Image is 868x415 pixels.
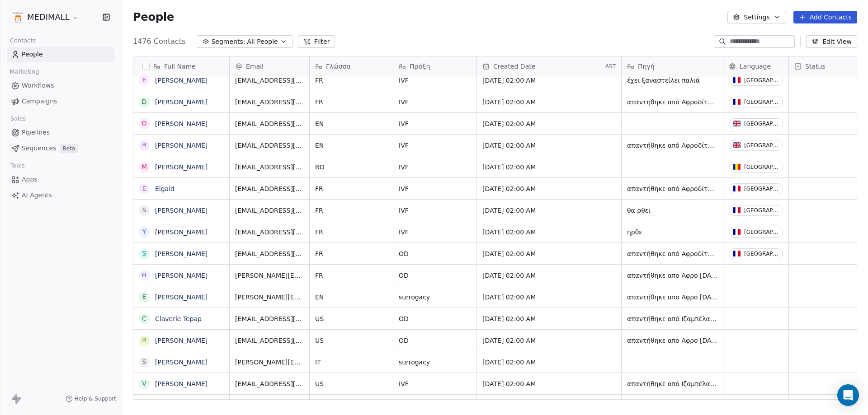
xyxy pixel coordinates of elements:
a: [PERSON_NAME] [155,228,208,236]
span: Πηγή [638,62,655,71]
span: FR [315,76,387,85]
span: Full Name [164,62,196,71]
a: [PERSON_NAME] [155,337,208,344]
a: Apps [7,172,114,187]
span: Sequences [22,144,56,153]
span: [EMAIL_ADDRESS][DOMAIN_NAME] [235,228,304,237]
div: D [142,97,147,107]
span: [EMAIL_ADDRESS][DOMAIN_NAME] [235,379,304,388]
span: IVF [399,76,471,85]
span: [DATE] 02:00 AM [482,119,616,128]
span: Contacts [6,34,40,47]
button: Add Contacts [793,11,857,23]
div: [GEOGRAPHIC_DATA] [744,142,779,149]
span: [EMAIL_ADDRESS][DOMAIN_NAME] [235,249,304,258]
a: [PERSON_NAME] [155,98,208,106]
a: People [7,47,114,62]
div: O [142,119,146,128]
span: [PERSON_NAME][EMAIL_ADDRESS][DOMAIN_NAME] [235,271,304,280]
span: [DATE] 02:00 AM [482,206,616,215]
span: Language [740,62,771,71]
span: People [22,50,43,59]
button: MEDIMALL [11,9,81,25]
span: [DATE] 02:00 AM [482,184,616,193]
div: Πράξη [393,56,476,76]
span: Pipelines [22,128,50,137]
span: FR [315,271,387,280]
span: EN [315,119,387,128]
div: C [142,314,146,323]
div: Created DateAST [477,56,621,76]
div: M [142,162,147,172]
a: [PERSON_NAME] [155,272,208,279]
span: Segments: [211,37,245,47]
span: [DATE] 02:00 AM [482,141,616,150]
span: απαντήθηκε από Ιζαμπέλα [DATE] [627,314,717,323]
div: V [142,379,146,388]
span: [EMAIL_ADDRESS][DOMAIN_NAME] [235,98,304,107]
span: IVF [399,206,471,215]
span: Γλώσσα [326,62,351,71]
a: Claverie Tepap [155,315,202,322]
span: FR [315,228,387,237]
div: S [142,205,146,215]
img: Medimall%20logo%20(2).1.jpg [13,12,24,23]
a: Help & Support [66,395,116,402]
span: [DATE] 02:00 AM [482,271,616,280]
span: IVF [399,163,471,172]
span: IT [315,358,387,367]
span: IVF [399,184,471,193]
span: [DATE] 02:00 AM [482,98,616,107]
span: Created Date [493,62,535,71]
span: έχει ξαναστείλει παλιά [627,76,717,85]
span: [DATE] 02:00 AM [482,163,616,172]
span: ηρθε [627,228,717,237]
span: [DATE] 02:00 AM [482,379,616,388]
span: FR [315,249,387,258]
span: απαντήθηκε απο Αφρο [DATE] [627,271,717,280]
span: [EMAIL_ADDRESS][DOMAIN_NAME] [235,163,304,172]
div: [GEOGRAPHIC_DATA] [744,99,779,105]
span: FR [315,206,387,215]
div: Y [142,227,146,237]
span: θα ρθει [627,206,717,215]
span: [EMAIL_ADDRESS][DOMAIN_NAME] [235,336,304,345]
span: απαντήθηκε από Αφροδίτη [DATE] [627,184,717,193]
span: IVF [399,119,471,128]
span: All People [247,37,278,47]
button: Settings [727,11,786,23]
span: OD [399,249,471,258]
a: AI Agents [7,188,114,203]
span: Sales [6,112,30,126]
span: FR [315,184,387,193]
div: [GEOGRAPHIC_DATA] [744,77,779,84]
span: [DATE] 02:00 AM [482,76,616,85]
a: Elgaid [155,185,175,192]
div: H [142,270,147,280]
span: [EMAIL_ADDRESS][DOMAIN_NAME] [235,314,304,323]
span: [EMAIL_ADDRESS][DOMAIN_NAME] [235,119,304,128]
span: απαντήθηκε απο Αφρο [DATE] [627,336,717,345]
div: [GEOGRAPHIC_DATA] [744,207,779,214]
span: People [133,10,174,24]
div: Status [789,56,861,76]
button: Filter [298,35,335,48]
span: [EMAIL_ADDRESS][DOMAIN_NAME] [235,76,304,85]
span: [DATE] 02:00 AM [482,293,616,302]
span: απαντήθηκε απο Αφρο [DATE] [627,293,717,302]
span: OD [399,336,471,345]
a: Pipelines [7,125,114,140]
div: [GEOGRAPHIC_DATA] [744,229,779,235]
span: OD [399,314,471,323]
div: R [142,140,146,150]
span: surrogacy [399,358,471,367]
a: [PERSON_NAME] [155,359,208,366]
span: AI Agents [22,191,52,200]
span: [PERSON_NAME][EMAIL_ADDRESS][DOMAIN_NAME] [235,358,304,367]
span: [DATE] 02:00 AM [482,358,616,367]
div: Email [230,56,309,76]
div: Πηγή [622,56,723,76]
span: OD [399,271,471,280]
span: Help & Support [75,395,116,402]
span: IVF [399,228,471,237]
